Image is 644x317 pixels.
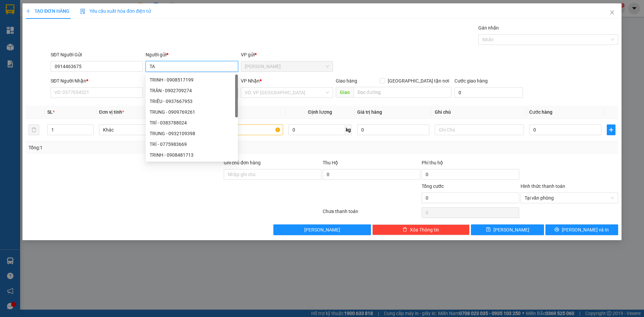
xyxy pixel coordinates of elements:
span: Tại văn phòng [525,193,614,203]
span: Xóa Thông tin [410,226,439,233]
div: TRUNG - 0909769261 [150,108,234,116]
input: Ghi Chú [435,124,524,135]
span: Thu Hộ [323,160,338,165]
span: plus [26,9,31,13]
div: Chưa thanh toán [322,208,421,219]
div: [PERSON_NAME] [4,48,149,66]
button: [PERSON_NAME] [273,224,371,235]
button: deleteXóa Thông tin [372,224,470,235]
div: TRÂN - 0902709274 [146,85,238,96]
span: printer [554,227,559,232]
div: TRÂN - 0902709274 [150,87,234,94]
span: Tổng cước [422,183,444,189]
button: Close [603,3,622,22]
div: TRINH - 0908481713 [146,150,238,160]
span: save [486,227,491,232]
div: TRIỀU - 0937667953 [150,98,234,105]
span: Khác [103,125,184,135]
div: TRÍ - 0383788024 [150,119,234,126]
span: [PERSON_NAME] và In [562,226,609,233]
text: CTTLT1509250003 [31,32,122,44]
label: Hình thức thanh toán [521,183,565,189]
div: VP gửi [241,51,333,58]
input: Cước giao hàng [454,87,523,98]
input: Dọc đường [354,87,452,98]
span: close [609,10,615,15]
span: Giá trị hàng [357,109,382,115]
span: delete [402,227,407,232]
span: Yêu cầu xuất hóa đơn điện tử [80,8,151,14]
div: Tổng: 1 [29,144,249,151]
label: Cước giao hàng [454,78,488,84]
div: TRÍ - 0383788024 [146,117,238,128]
span: plus [607,127,615,133]
div: TRUNG - 0932109398 [146,128,238,139]
button: printer[PERSON_NAME] và In [545,224,618,235]
button: delete [29,124,39,135]
span: Giao hàng [336,78,357,84]
div: TRUNG - 0932109398 [150,130,234,137]
label: Ghi chú đơn hàng [224,160,261,165]
div: Người gửi [146,51,238,58]
span: Cao Tốc [245,61,329,71]
img: icon [80,9,86,14]
div: TRÍ - 0775983669 [150,141,234,148]
div: SĐT Người Gửi [51,51,143,58]
div: TRUNG - 0909769261 [146,107,238,117]
input: Ghi chú đơn hàng [224,169,321,180]
span: [PERSON_NAME] [304,226,340,233]
div: SĐT Người Nhận [51,77,143,85]
button: plus [607,124,615,135]
span: VP Nhận [241,78,260,84]
div: TRINH - 0908481713 [150,151,234,159]
button: save[PERSON_NAME] [471,224,544,235]
input: 0 [357,124,429,135]
div: TRÍ - 0775983669 [146,139,238,150]
span: [GEOGRAPHIC_DATA] tận nơi [385,77,452,85]
div: Phí thu hộ [422,159,519,169]
span: Giao [336,87,354,98]
div: TRINH - 0908517199 [150,76,234,84]
span: Định lượng [308,109,332,115]
span: kg [345,124,352,135]
div: TRINH - 0908517199 [146,74,238,85]
th: Ghi chú [432,106,527,119]
span: Cước hàng [529,109,552,115]
span: TẠO ĐƠN HÀNG [26,8,69,14]
div: TRIỀU - 0937667953 [146,96,238,107]
label: Gán nhãn [478,25,499,31]
span: [PERSON_NAME] [493,226,529,233]
span: Đơn vị tính [99,109,124,115]
input: VD: Bàn, Ghế [194,124,283,135]
span: SL [47,109,53,115]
